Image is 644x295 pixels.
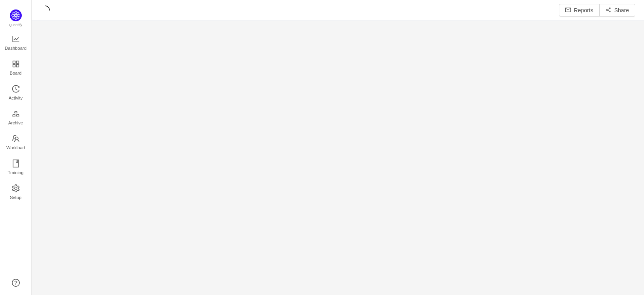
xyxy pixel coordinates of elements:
[12,36,20,51] a: Dashboard
[12,85,20,93] i: icon: history
[12,160,20,167] i: icon: book
[10,190,21,205] span: Setup
[12,160,20,176] a: Training
[5,40,27,56] span: Dashboard
[12,35,20,43] i: icon: line-chart
[599,4,635,17] button: icon: share-altShare
[9,23,23,27] span: Quantify
[8,165,23,180] span: Training
[12,110,20,126] a: Archive
[6,140,25,156] span: Workload
[12,110,20,118] i: icon: gold
[40,6,50,15] i: icon: loading
[12,60,20,68] i: icon: appstore
[12,184,20,192] i: icon: setting
[8,115,23,131] span: Archive
[12,85,20,101] a: Activity
[12,135,20,143] i: icon: team
[12,185,20,201] a: Setup
[12,135,20,151] a: Workload
[9,90,23,106] span: Activity
[10,65,22,81] span: Board
[12,279,20,287] a: icon: question-circle
[559,4,600,17] button: icon: mailReports
[12,60,20,76] a: Board
[10,9,22,21] img: Quantify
